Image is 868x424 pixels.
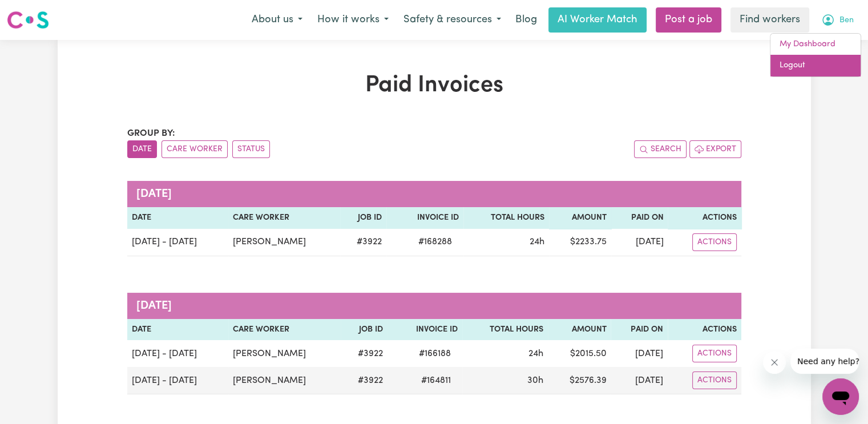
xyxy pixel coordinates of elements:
[527,376,543,385] span: 30 hours
[340,207,387,229] th: Job ID
[414,374,458,387] span: # 164811
[692,371,737,389] button: Actions
[770,34,861,55] a: My Dashboard
[127,293,741,319] caption: [DATE]
[611,229,668,256] td: [DATE]
[790,349,859,374] iframe: Message from company
[127,207,228,229] th: Date
[770,55,861,76] a: Logout
[341,367,387,394] td: # 3922
[127,367,229,394] td: [DATE] - [DATE]
[611,367,668,394] td: [DATE]
[763,351,786,374] iframe: Close message
[822,378,859,415] iframe: Button to launch messaging window
[548,319,611,341] th: Amount
[310,8,396,32] button: How it works
[656,7,721,33] a: Post a job
[548,340,611,367] td: $ 2015.50
[127,129,175,138] span: Group by:
[396,8,508,32] button: Safety & resources
[7,10,49,30] img: Careseekers logo
[548,7,647,33] a: AI Worker Match
[244,8,310,32] button: About us
[462,319,548,341] th: Total Hours
[7,8,69,17] span: Need any help?
[386,207,463,229] th: Invoice ID
[340,229,387,256] td: # 3922
[127,319,229,341] th: Date
[232,140,270,158] button: sort invoices by paid status
[412,347,458,361] span: # 166188
[228,319,341,341] th: Care Worker
[611,340,668,367] td: [DATE]
[127,340,229,367] td: [DATE] - [DATE]
[7,7,49,33] a: Careseekers logo
[228,367,341,394] td: [PERSON_NAME]
[127,72,741,99] h1: Paid Invoices
[634,140,687,158] button: Search
[814,8,861,32] button: My Account
[127,181,741,207] caption: [DATE]
[839,14,854,27] span: Ben
[127,229,228,256] td: [DATE] - [DATE]
[668,319,741,341] th: Actions
[341,340,387,367] td: # 3922
[341,319,387,341] th: Job ID
[548,367,611,394] td: $ 2576.39
[228,207,340,229] th: Care Worker
[611,207,668,229] th: Paid On
[127,140,157,158] button: sort invoices by date
[228,229,340,256] td: [PERSON_NAME]
[611,319,668,341] th: Paid On
[668,207,741,229] th: Actions
[162,140,228,158] button: sort invoices by care worker
[530,237,544,247] span: 24 hours
[463,207,549,229] th: Total Hours
[411,235,459,249] span: # 168288
[689,140,741,158] button: Export
[387,319,462,341] th: Invoice ID
[549,207,611,229] th: Amount
[730,7,809,33] a: Find workers
[770,33,861,77] div: My Account
[692,345,737,362] button: Actions
[508,7,544,33] a: Blog
[528,349,543,358] span: 24 hours
[228,340,341,367] td: [PERSON_NAME]
[692,233,737,251] button: Actions
[549,229,611,256] td: $ 2233.75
